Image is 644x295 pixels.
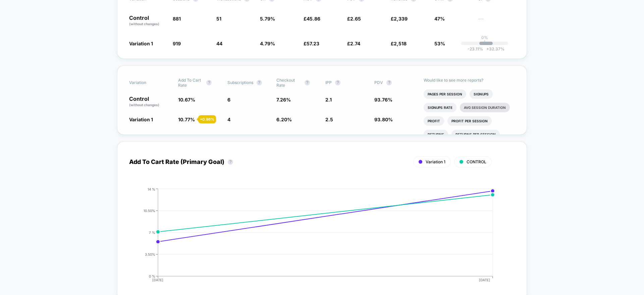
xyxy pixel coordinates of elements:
[178,97,195,102] span: 10.67 %
[129,103,159,107] span: (without changes)
[481,35,488,40] p: 0%
[386,80,392,85] button: ?
[486,46,489,51] span: +
[305,80,310,85] button: ?
[153,278,164,282] tspan: [DATE]
[144,208,155,212] tspan: 10.50%
[350,16,361,22] span: 2.65
[216,41,222,46] span: 44
[260,41,275,46] span: 4.79 %
[148,187,155,191] tspan: 14 %
[483,46,504,51] span: 32.37 %
[129,96,171,108] p: Control
[374,117,393,122] span: 93.80 %
[145,252,155,256] tspan: 3.50%
[129,78,166,88] span: Variation
[434,16,445,22] span: 47%
[129,41,153,46] span: Variation 1
[479,278,490,282] tspan: [DATE]
[451,130,500,139] li: Returns Per Session
[424,89,466,99] li: Pages Per Session
[374,97,392,102] span: 93.76 %
[325,97,332,102] span: 2.1
[304,16,320,22] span: £
[173,16,181,22] span: 881
[467,159,486,164] span: CONTROL
[335,80,340,85] button: ?
[484,40,485,45] p: |
[347,41,360,46] span: £
[307,16,320,22] span: 45.86
[447,116,492,126] li: Profit Per Session
[129,117,153,122] span: Variation 1
[276,78,301,88] span: Checkout Rate
[227,97,230,102] span: 6
[307,41,319,46] span: 57.23
[374,80,383,85] span: PDV
[391,41,407,46] span: £
[391,16,408,22] span: £
[129,22,159,26] span: (without changes)
[122,187,508,288] div: ADD_TO_CART_RATE
[228,159,233,165] button: ?
[478,17,515,27] span: ---
[216,16,221,22] span: 51
[257,80,262,85] button: ?
[350,41,360,46] span: 2.74
[173,41,181,46] span: 919
[434,41,445,46] span: 53%
[394,41,407,46] span: 2,518
[198,115,216,123] div: + 0.96 %
[149,274,155,278] tspan: 0 %
[470,89,493,99] li: Signups
[178,117,195,122] span: 10.77 %
[276,97,291,102] span: 7.26 %
[227,117,230,122] span: 4
[325,80,332,85] span: IPP
[468,46,483,51] span: -23.11 %
[227,80,253,85] span: Subscriptions
[394,16,408,22] span: 2,339
[424,116,444,126] li: Profit
[460,103,510,112] li: Avg Session Duration
[325,117,333,122] span: 2.5
[424,103,457,112] li: Signups Rate
[276,117,292,122] span: 6.20 %
[424,130,448,139] li: Returns
[304,41,319,46] span: £
[206,80,212,85] button: ?
[178,78,203,88] span: Add To Cart Rate
[347,16,361,22] span: £
[424,78,515,83] p: Would like to see more reports?
[426,159,445,164] span: Variation 1
[129,15,166,27] p: Control
[149,230,155,234] tspan: 7 %
[260,16,275,22] span: 5.79 %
